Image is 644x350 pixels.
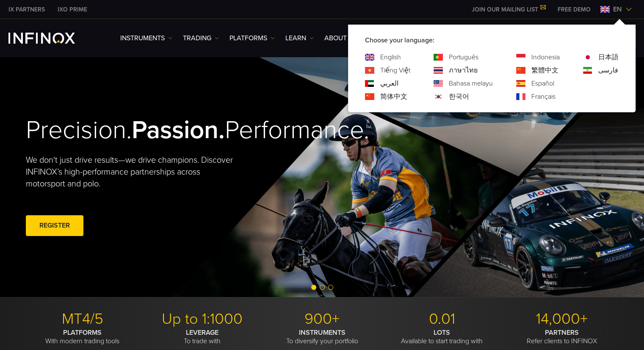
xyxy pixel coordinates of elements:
[531,78,554,89] a: Language
[51,5,94,14] a: INFINOX
[380,65,410,75] a: Language
[449,92,469,102] a: Language
[229,33,275,43] a: PLATFORMS
[449,65,478,75] a: Language
[385,310,499,328] p: 0.01
[531,65,558,75] a: Language
[146,328,259,345] p: To trade with
[380,78,398,89] a: Language
[183,33,219,43] a: TRADING
[186,328,218,337] strong: LEVERAGE
[265,310,379,328] p: 900+
[531,92,556,102] a: Language
[434,328,450,337] strong: LOTS
[26,154,239,190] p: We don't just drive results—we drive champions. Discover INFINOX’s high-performance partnerships ...
[380,52,401,62] a: Language
[365,35,619,45] p: Choose your language:
[26,115,293,146] h2: Precision. Performance.
[8,33,95,44] a: INFINOX Logo
[505,328,619,345] p: Refer clients to INFINOX
[311,285,316,290] span: Go to slide 1
[320,285,325,290] span: Go to slide 2
[385,328,499,345] p: Available to start trading with
[328,285,333,290] span: Go to slide 3
[26,310,139,328] p: MT4/5
[465,6,551,13] a: JOIN OUR MAILING LIST
[380,92,407,102] a: Language
[449,52,478,62] a: Language
[551,5,597,14] a: INFINOX MENU
[299,328,345,337] strong: INSTRUMENTS
[63,328,102,337] strong: PLATFORMS
[285,33,314,43] a: Learn
[26,328,139,345] p: With modern trading tools
[146,310,259,328] p: Up to 1:1000
[265,328,379,345] p: To diversify your portfolio
[598,52,619,62] a: Language
[2,5,51,14] a: INFINOX
[598,65,618,75] a: Language
[132,115,225,145] strong: Passion.
[449,78,493,89] a: Language
[120,33,172,43] a: Instruments
[505,310,619,328] p: 14,000+
[26,215,83,236] a: REGISTER
[545,328,579,337] strong: PARTNERS
[324,33,354,43] a: ABOUT
[610,4,625,14] span: en
[531,52,560,62] a: Language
